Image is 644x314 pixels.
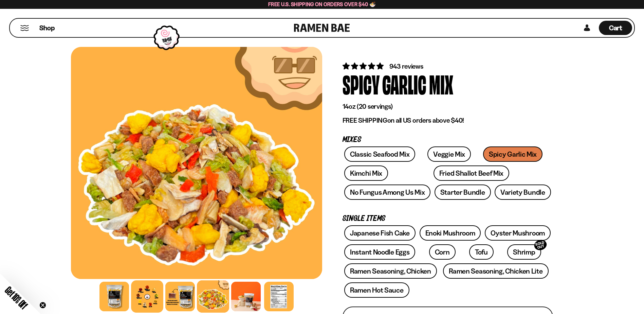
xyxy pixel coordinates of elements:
a: Variety Bundle [495,185,551,200]
div: Garlic [382,71,426,97]
a: Ramen Seasoning, Chicken Lite [443,263,548,279]
p: Mixes [343,137,553,143]
span: Shop [39,23,55,33]
a: Japanese Fish Cake [344,225,416,241]
a: Ramen Seasoning, Chicken [344,263,437,279]
button: Mobile Menu Trigger [20,25,29,31]
p: on all US orders above $40! [343,116,553,125]
span: 943 reviews [389,62,423,70]
span: 4.75 stars [343,62,385,70]
a: Veggie Mix [427,146,471,162]
p: 14oz (20 servings) [343,102,553,111]
a: ShrimpSOLD OUT [507,244,541,260]
a: Instant Noodle Eggs [344,244,415,260]
a: Shop [39,21,55,35]
a: Enoki Mushroom [420,225,481,241]
a: Starter Bundle [435,185,491,200]
span: Free U.S. Shipping on Orders over $40 🍜 [268,1,376,7]
a: Ramen Hot Sauce [344,282,409,298]
a: Kimchi Mix [344,165,388,181]
a: Oyster Mushroom [485,225,551,241]
strong: FREE SHIPPING [343,116,387,124]
a: Classic Seafood Mix [344,146,415,162]
div: Cart [599,19,632,37]
span: Cart [609,24,622,32]
a: Fried Shallot Beef Mix [434,165,509,181]
a: Tofu [469,244,494,260]
button: Close teaser [39,302,46,309]
div: Spicy [343,71,380,97]
a: Corn [429,244,456,260]
div: Mix [429,71,453,97]
a: No Fungus Among Us Mix [344,185,430,200]
p: Single Items [343,215,553,222]
span: Get 10% Off [3,284,30,311]
div: SOLD OUT [533,239,548,252]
